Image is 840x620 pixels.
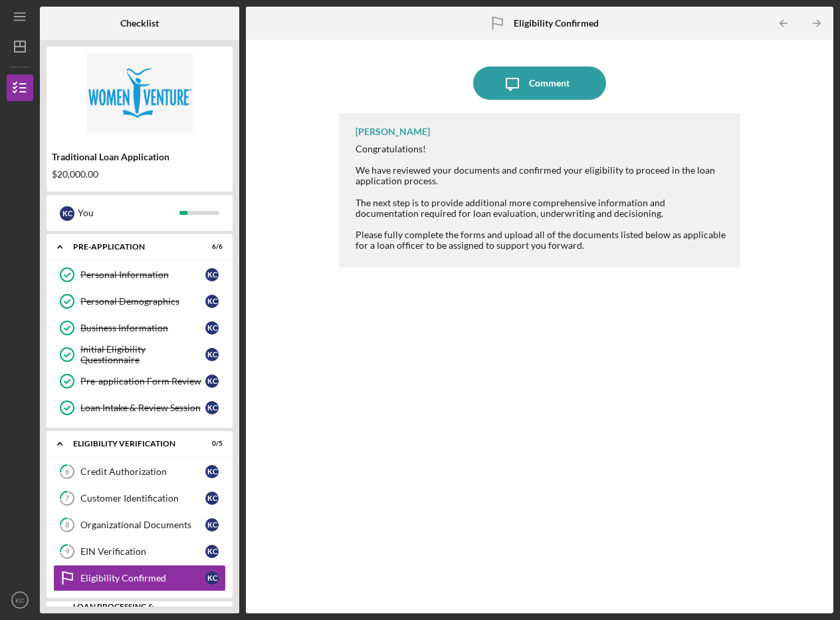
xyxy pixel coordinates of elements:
[205,268,219,281] div: K C
[80,546,205,557] div: EIN Verification
[205,375,219,388] div: K C
[65,494,70,503] tspan: 7
[205,545,219,558] div: K C
[47,53,233,133] img: Product logo
[7,587,33,613] button: KC
[205,571,219,585] div: K C
[80,269,205,280] div: Personal Information
[80,466,205,477] div: Credit Authorization
[356,126,430,137] div: [PERSON_NAME]
[53,341,226,368] a: Initial Eligibility QuestionnaireKC
[80,573,205,583] div: Eligibility Confirmed
[65,547,70,556] tspan: 9
[356,144,728,154] div: Congratulations!
[80,323,205,333] div: Business Information
[80,402,205,413] div: Loan Intake & Review Session
[52,152,227,162] div: Traditional Loan Application
[205,518,219,532] div: K C
[53,565,226,591] a: Eligibility ConfirmedKC
[199,440,223,448] div: 0 / 5
[53,485,226,512] a: 7Customer IdentificationKC
[514,18,599,29] b: Eligibility Confirmed
[53,538,226,565] a: 9EIN VerificationKC
[73,440,189,448] div: Eligibility Verification
[53,458,226,485] a: 6Credit AuthorizationKC
[52,169,227,180] div: $20,000.00
[473,67,606,100] button: Comment
[53,315,226,341] a: Business InformationKC
[80,376,205,387] div: Pre-application Form Review
[356,198,728,219] div: The next step is to provide additional more comprehensive information and documentation required ...
[205,401,219,414] div: K C
[78,202,179,224] div: You
[205,465,219,478] div: K C
[65,521,69,530] tspan: 8
[80,296,205,307] div: Personal Demographics
[529,67,570,100] div: Comment
[199,243,223,251] div: 6 / 6
[205,295,219,308] div: K C
[120,18,159,29] b: Checklist
[205,321,219,335] div: K C
[53,512,226,538] a: 8Organizational DocumentsKC
[205,492,219,505] div: K C
[80,493,205,504] div: Customer Identification
[80,344,205,365] div: Initial Eligibility Questionnaire
[356,230,728,251] div: Please fully complete the forms and upload all of the documents listed below as applicable for a ...
[15,597,24,604] text: KC
[73,243,189,251] div: Pre-Application
[53,394,226,421] a: Loan Intake & Review SessionKC
[53,368,226,394] a: Pre-application Form ReviewKC
[65,468,70,476] tspan: 6
[53,288,226,315] a: Personal DemographicsKC
[356,165,728,186] div: We have reviewed your documents and confirmed your eligibility to proceed in the loan application...
[60,206,74,221] div: K C
[205,348,219,361] div: K C
[80,520,205,530] div: Organizational Documents
[53,261,226,288] a: Personal InformationKC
